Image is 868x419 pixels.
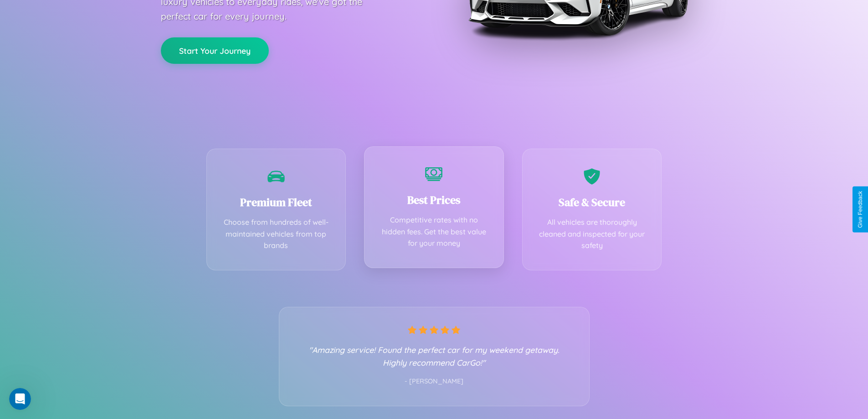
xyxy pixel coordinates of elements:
iframe: Intercom live chat [9,388,31,410]
div: Give Feedback [857,191,863,228]
p: Choose from hundreds of well-maintained vehicles from top brands [221,217,332,252]
h3: Safe & Secure [536,195,648,210]
p: - [PERSON_NAME] [298,376,571,388]
p: Competitive rates with no hidden fees. Get the best value for your money [378,214,490,249]
p: "Amazing service! Found the perfect car for my weekend getaway. Highly recommend CarGo!" [298,343,571,369]
h3: Best Prices [378,192,490,207]
h3: Premium Fleet [221,195,332,210]
button: Start Your Journey [161,37,269,64]
p: All vehicles are thoroughly cleaned and inspected for your safety [536,217,648,252]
